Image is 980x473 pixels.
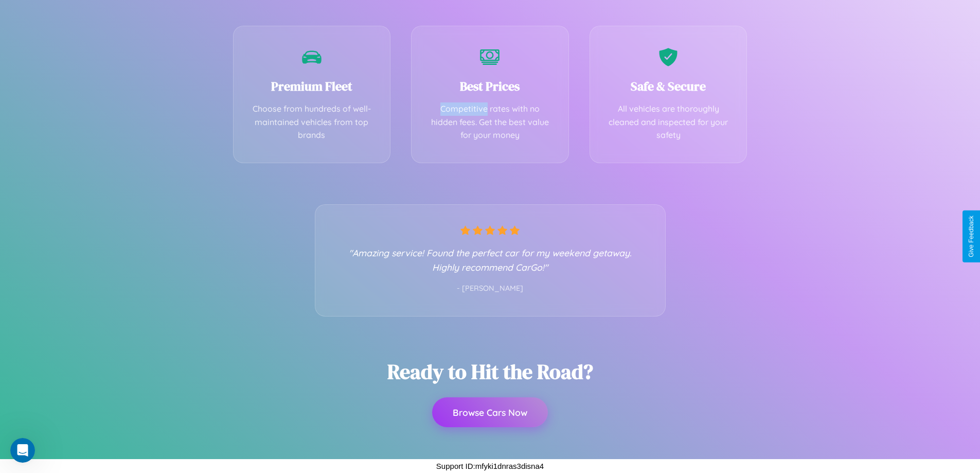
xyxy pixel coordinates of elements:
[249,78,375,95] h3: Premium Fleet
[336,246,645,274] p: "Amazing service! Found the perfect car for my weekend getaway. Highly recommend CarGo!"
[249,102,375,142] p: Choose from hundreds of well-maintained vehicles from top brands
[436,459,544,473] p: Support ID: mfyki1dnras3disna4
[336,282,645,295] p: - [PERSON_NAME]
[605,78,732,95] h3: Safe & Secure
[427,102,553,142] p: Competitive rates with no hidden fees. Get the best value for your money
[432,397,548,427] button: Browse Cars Now
[427,78,553,95] h3: Best Prices
[605,102,732,142] p: All vehicles are thoroughly cleaned and inspected for your safety
[10,438,35,463] iframe: Intercom live chat
[387,358,593,386] h2: Ready to Hit the Road?
[968,216,975,257] div: Give Feedback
